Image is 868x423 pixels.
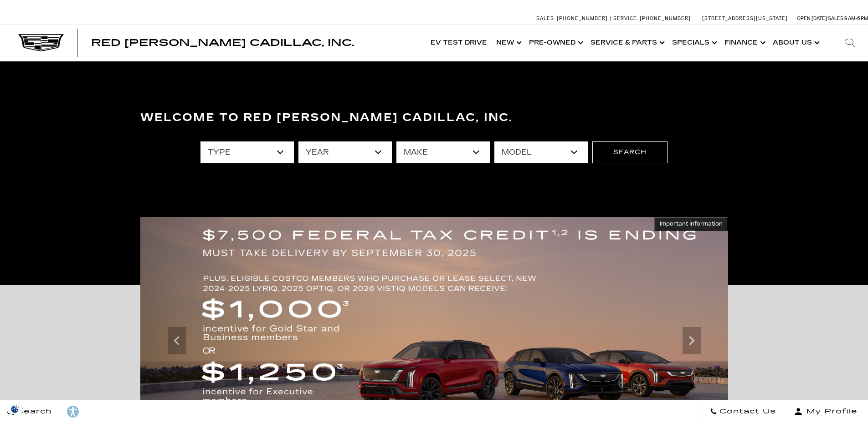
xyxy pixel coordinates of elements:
select: Filter by make [396,141,490,163]
a: Finance [720,25,768,61]
a: Service & Parts [586,25,668,61]
span: 9 AM-6 PM [844,15,868,21]
section: Click to Open Cookie Consent Modal [5,404,26,414]
a: Specials [668,25,720,61]
select: Filter by model [494,141,588,163]
a: EV Test Drive [426,25,492,61]
h3: Welcome to Red [PERSON_NAME] Cadillac, Inc. [140,109,728,127]
img: Opt-Out Icon [5,404,26,414]
button: Search [592,141,668,163]
button: Important Information [654,217,728,231]
span: [PHONE_NUMBER] [557,15,608,21]
a: Red [PERSON_NAME] Cadillac, Inc. [91,38,354,47]
img: Cadillac Dark Logo with Cadillac White Text [18,34,64,51]
span: Service: [613,15,638,21]
button: Open user profile menu [783,400,868,423]
span: Sales: [536,15,555,21]
a: Service: [PHONE_NUMBER] [610,16,693,21]
a: Sales: [PHONE_NUMBER] [536,16,610,21]
span: My Profile [803,405,858,418]
span: Open [DATE] [797,15,827,21]
span: Important Information [660,220,723,227]
span: Sales: [828,15,844,21]
div: Previous [168,327,186,354]
span: Search [14,405,52,418]
a: Pre-Owned [524,25,586,61]
a: New [492,25,524,61]
a: [STREET_ADDRESS][US_STATE] [702,15,788,21]
a: About Us [768,25,822,61]
a: Contact Us [703,400,783,423]
select: Filter by year [298,141,392,163]
span: Contact Us [717,405,776,418]
span: Red [PERSON_NAME] Cadillac, Inc. [91,37,354,48]
span: [PHONE_NUMBER] [640,15,691,21]
div: Next [683,327,701,354]
select: Filter by type [200,141,294,163]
